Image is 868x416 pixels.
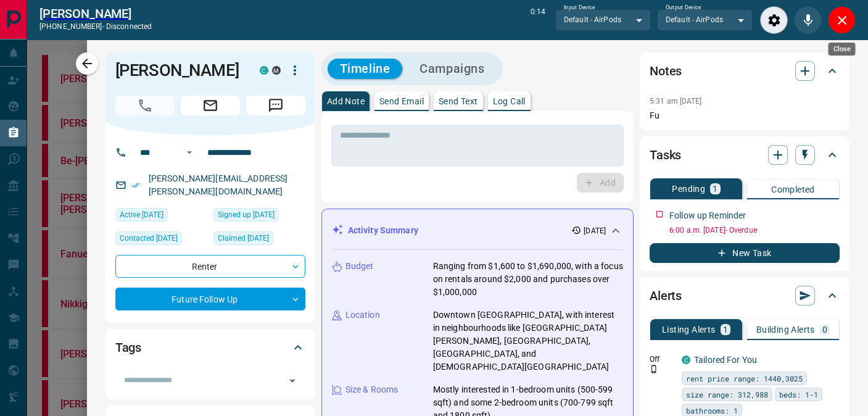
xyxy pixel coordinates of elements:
h2: Notes [650,61,682,81]
p: 0:14 [531,6,545,34]
div: Tags [115,333,305,362]
p: Log Call [493,97,526,106]
a: Tailored For You [694,355,757,365]
span: Signed up [DATE] [218,209,275,221]
span: Contacted [DATE] [120,232,178,244]
h2: Alerts [650,286,682,306]
svg: Push Notification Only [650,365,658,373]
p: Downtown [GEOGRAPHIC_DATA], with interest in neighbourhoods like [GEOGRAPHIC_DATA][PERSON_NAME], ... [433,309,623,373]
p: Off [650,354,674,365]
p: Send Email [379,97,424,106]
p: 0 [822,325,827,334]
p: [DATE] [584,225,606,236]
p: Listing Alerts [662,325,716,334]
div: Alerts [650,281,840,310]
div: Default - AirPods [657,9,753,30]
span: Claimed [DATE] [218,232,269,244]
div: Activity Summary[DATE] [332,219,623,242]
p: Ranging from $1,600 to $1,690,000, with a focus on rentals around $2,000 and purchases over $1,00... [433,260,623,299]
p: Completed [771,185,815,194]
div: mrloft.ca [272,66,281,75]
div: Close [828,6,856,34]
p: Activity Summary [348,224,418,237]
p: Location [345,309,380,322]
div: Mon Aug 11 2025 [115,231,207,249]
div: Tasks [650,140,840,170]
h2: [PERSON_NAME] [39,6,152,21]
button: New Task [650,243,840,263]
div: Close [829,43,856,56]
span: Active [DATE] [120,209,163,221]
span: size range: 312,988 [686,388,768,401]
div: Sun Aug 10 2025 [115,208,207,225]
h2: Tags [115,338,141,357]
span: Message [246,96,305,115]
p: Budget [345,260,374,273]
div: Renter [115,255,305,278]
h1: [PERSON_NAME] [115,60,241,80]
span: beds: 1-1 [779,388,818,401]
div: Mute [794,6,822,34]
div: condos.ca [260,66,268,75]
p: Send Text [439,97,478,106]
div: Notes [650,56,840,86]
p: 5:31 am [DATE] [650,97,702,106]
button: Open [284,372,301,389]
div: Default - AirPods [555,9,651,30]
button: Campaigns [407,59,497,79]
p: [PHONE_NUMBER] - [39,21,152,32]
p: Pending [672,185,705,193]
div: condos.ca [682,356,690,364]
div: Mon Aug 11 2025 [213,231,305,249]
span: Call [115,96,175,115]
span: Email [181,96,240,115]
p: Building Alerts [756,325,815,334]
label: Input Device [564,4,595,12]
svg: Email Verified [131,181,140,189]
p: 1 [723,325,728,334]
p: Size & Rooms [345,383,399,396]
button: Open [182,145,197,160]
p: Follow up Reminder [669,209,746,222]
p: Add Note [327,97,365,106]
div: Wed May 21 2025 [213,208,305,225]
span: rent price range: 1440,3025 [686,372,803,385]
label: Output Device [666,4,701,12]
button: Timeline [328,59,403,79]
p: 6:00 a.m. [DATE] - Overdue [669,225,840,236]
span: disconnected [106,22,152,31]
h2: Tasks [650,145,681,165]
p: 1 [713,185,717,193]
p: Fu [650,109,840,122]
div: Future Follow Up [115,288,305,310]
a: [PERSON_NAME][EMAIL_ADDRESS][PERSON_NAME][DOMAIN_NAME] [149,173,288,196]
div: Audio Settings [760,6,788,34]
